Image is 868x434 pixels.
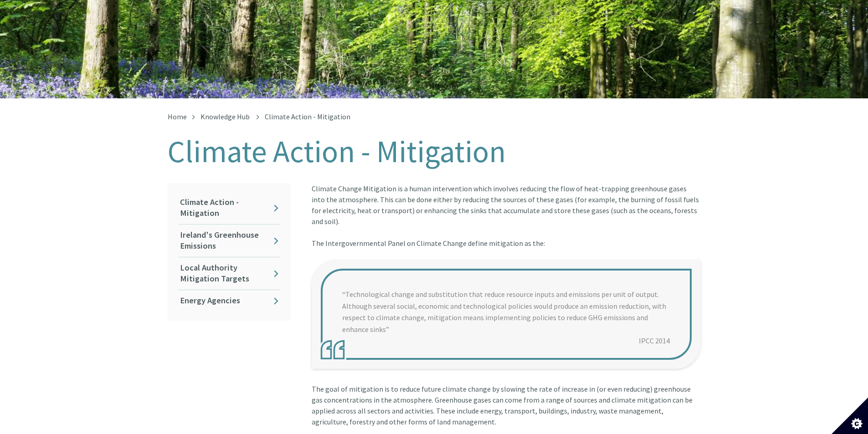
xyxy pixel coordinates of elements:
[200,112,250,121] a: Knowledge Hub
[168,112,187,121] a: Home
[179,225,280,257] a: Ireland's Greenhouse Emissions
[265,112,350,121] span: Climate Action - Mitigation
[179,192,280,224] a: Climate Action - Mitigation
[312,183,701,260] div: Climate Change Mitigation is a human intervention which involves reducing the flow of heat-trappi...
[179,290,280,311] a: Energy Agencies
[179,257,280,290] a: Local Authority Mitigation Targets
[832,398,868,434] button: Set cookie preferences
[168,135,701,168] h1: Climate Action - Mitigation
